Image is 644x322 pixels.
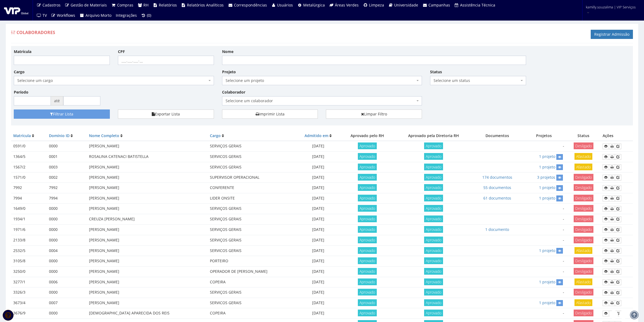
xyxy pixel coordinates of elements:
[305,133,328,138] a: Admitido em
[47,183,87,193] td: 7992
[424,164,443,170] span: Aprovado
[296,204,341,214] td: [DATE]
[71,2,107,8] span: Gestão de Materiais
[47,204,87,214] td: 0000
[222,49,233,54] label: Nome
[208,172,296,182] td: SUPERVISOR OPERACIONAL
[522,308,566,319] td: -
[358,310,377,316] span: Aprovado
[424,195,443,201] span: Aprovado
[87,162,208,172] td: [PERSON_NAME]
[482,175,512,180] a: 174 documentos
[460,2,495,8] span: Assistência Técnica
[87,141,208,151] td: [PERSON_NAME]
[326,109,422,119] a: Limpar Filtro
[208,256,296,266] td: PORTEIRO
[118,49,125,54] label: CPF
[483,195,511,201] a: 61 documentos
[222,89,245,95] label: Colaborador
[574,299,592,306] span: Afastado
[11,183,47,193] td: 7992
[574,205,593,212] span: Desligado
[424,184,443,191] span: Aprovado
[139,10,154,21] a: (0)
[394,2,418,8] span: Universidade
[424,310,443,316] span: Aprovado
[358,289,377,296] span: Aprovado
[574,184,593,191] span: Desligado
[87,152,208,162] td: ROSALINA CATENACI BATISTELLA
[47,245,87,256] td: 0004
[222,76,422,85] span: Selecione um projeto
[11,298,47,308] td: 3673/4
[539,164,555,170] a: 1 projeto
[424,257,443,264] span: Aprovado
[11,152,47,162] td: 1364/5
[586,4,636,10] span: kamilly.souzalima | VIP Serviços
[574,237,593,243] span: Desligado
[85,13,111,18] span: Arquivo Morto
[87,245,208,256] td: [PERSON_NAME]
[208,235,296,245] td: SERVIÇOS GERAIS
[87,308,208,319] td: [DEMOGRAPHIC_DATA] APARECIDA DOS REIS
[430,76,526,85] span: Selecione um status
[539,195,555,201] a: 1 projeto
[574,310,593,316] span: Desligado
[11,256,47,266] td: 3105/8
[358,164,377,170] span: Aprovado
[11,245,47,256] td: 2532/5
[296,266,341,277] td: [DATE]
[47,266,87,277] td: 0000
[11,235,47,245] td: 2133/8
[574,174,593,181] span: Desligado
[47,235,87,245] td: 0000
[14,69,25,75] label: Cargo
[522,131,566,141] th: Projetos
[522,266,566,277] td: -
[424,247,443,254] span: Aprovado
[591,30,633,39] a: Registrar Admissão
[296,298,341,308] td: [DATE]
[522,287,566,298] td: -
[14,89,28,95] label: Período
[208,162,296,172] td: SERVICOS GERAIS
[483,185,511,190] a: 55 documentos
[296,152,341,162] td: [DATE]
[89,133,119,138] a: Nome Completo
[566,131,601,141] th: Status
[473,131,522,141] th: Documentos
[574,164,592,170] span: Afastado
[434,78,519,83] span: Selecione um status
[208,204,296,214] td: SERVIÇOS GERAIS
[296,256,341,266] td: [DATE]
[358,299,377,306] span: Aprovado
[522,204,566,214] td: -
[47,308,87,319] td: 0000
[539,279,555,284] a: 1 projeto
[424,153,443,160] span: Aprovado
[159,2,177,8] span: Relatórios
[87,214,208,224] td: CREUZA [PERSON_NAME]
[11,162,47,172] td: 1567/2
[522,214,566,224] td: -
[296,277,341,287] td: [DATE]
[574,195,593,201] span: Desligado
[424,226,443,233] span: Aprovado
[51,96,63,105] span: até
[11,277,47,287] td: 3277/1
[358,184,377,191] span: Aprovado
[574,268,593,275] span: Desligado
[424,289,443,296] span: Aprovado
[147,13,151,18] span: (0)
[234,2,267,8] span: Correspondências
[358,257,377,264] span: Aprovado
[424,174,443,181] span: Aprovado
[574,153,592,160] span: Afastado
[47,298,87,308] td: 0007
[485,227,509,232] a: 1 documento
[42,13,47,18] span: TV
[114,10,139,21] a: Integrações
[14,76,214,85] span: Selecione um cargo
[208,152,296,162] td: SERVICOS GERAIS
[208,224,296,235] td: SERVIÇOS GERAIS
